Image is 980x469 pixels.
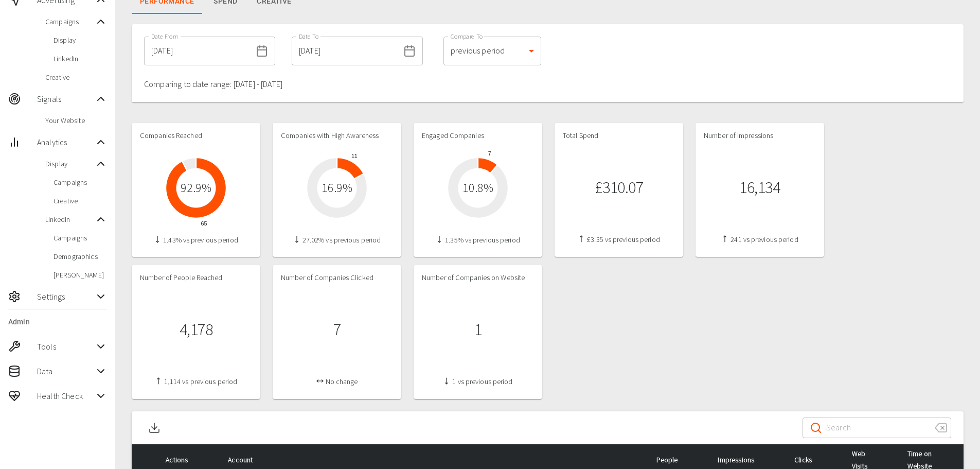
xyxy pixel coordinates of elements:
[201,220,207,227] tspan: 65
[180,320,213,339] h1: 4,178
[563,131,675,141] h4: Total Spend
[45,214,95,224] span: LinkedIn
[140,236,252,245] h4: 1.43% vs previous period
[704,235,816,245] h4: 241 vs previous period
[656,454,694,466] span: People
[281,377,393,387] h4: No change
[144,411,165,444] button: Download
[451,32,483,41] label: Compare To
[333,320,341,339] h1: 7
[140,131,252,141] h4: Companies Reached
[739,178,780,197] h1: 16,134
[281,236,393,245] h4: 27.02% vs previous period
[656,454,702,466] div: People
[563,235,675,245] h4: £3.35 vs previous period
[37,93,95,105] span: Signals
[281,273,393,283] h4: Number of Companies Clicked
[595,178,644,197] h1: £310.07
[422,236,534,245] h4: 1.35% vs previous period
[488,150,491,157] tspan: 7
[462,181,493,196] h2: 10.8 %
[810,422,822,434] svg: Search
[228,454,639,466] div: Account
[166,454,204,466] span: Actions
[718,454,778,466] div: Impressions
[474,320,482,339] h1: 1
[140,377,252,387] h4: 1,114 vs previous period
[299,32,319,41] label: Date To
[45,72,107,82] span: Creative
[166,454,211,466] div: Actions
[292,37,399,65] input: dd/mm/yyyy
[37,365,95,377] span: Data
[37,390,95,402] span: Health Check
[228,454,269,466] span: Account
[45,16,95,27] span: Campaigns
[54,54,107,64] span: LinkedIn
[151,32,178,41] label: Date From
[54,251,107,262] span: Demographics
[794,454,828,466] span: Clicks
[826,413,926,442] input: Search
[144,78,282,90] p: Comparing to date range: [DATE] - [DATE]
[144,37,252,65] input: dd/mm/yyyy
[54,233,107,243] span: Campaigns
[794,454,835,466] div: Clicks
[37,136,95,148] span: Analytics
[45,159,95,169] span: Display
[422,377,534,387] h4: 1 vs previous period
[422,131,534,141] h4: Engaged Companies
[54,177,107,187] span: Campaigns
[37,290,95,303] span: Settings
[54,196,107,206] span: Creative
[422,273,534,283] h4: Number of Companies on Website
[704,131,816,141] h4: Number of Impressions
[718,454,771,466] span: Impressions
[54,270,107,280] span: [PERSON_NAME]
[351,153,358,160] tspan: 11
[140,273,252,283] h4: Number of People Reached
[181,181,211,196] h2: 92.9 %
[322,181,352,196] h2: 16.9 %
[45,115,107,126] span: Your Website
[443,37,541,65] div: previous period
[281,131,393,141] h4: Companies with High Awareness
[54,35,107,45] span: Display
[37,340,95,353] span: Tools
